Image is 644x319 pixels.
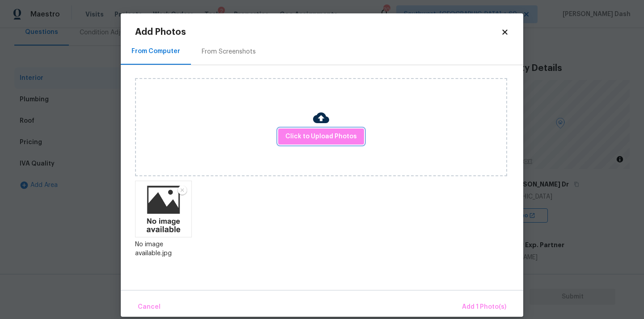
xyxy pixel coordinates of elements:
div: From Screenshots [202,47,256,56]
span: Cancel [138,302,161,313]
div: From Computer [131,47,180,56]
span: Click to Upload Photos [285,131,357,142]
span: Add 1 Photo(s) [462,302,506,313]
img: Cloud Upload Icon [313,110,329,126]
h2: Add Photos [135,28,501,37]
button: Cancel [134,298,164,317]
div: No image available.jpg [135,240,192,258]
button: Add 1 Photo(s) [458,298,510,317]
button: Click to Upload Photos [278,128,364,145]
